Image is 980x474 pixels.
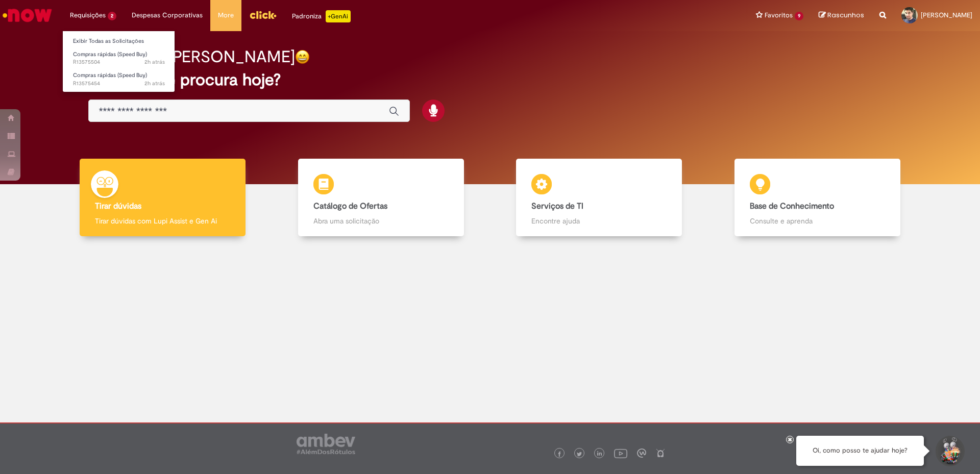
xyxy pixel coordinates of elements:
[765,10,793,20] span: Favoritos
[144,80,165,87] span: 2h atrás
[637,448,646,458] img: logo_footer_workplace.png
[249,7,277,22] img: click_logo_yellow_360x200.png
[88,48,295,66] h2: Boa tarde, [PERSON_NAME]
[62,31,175,92] ul: Requisições
[54,159,272,237] a: Tirar dúvidas Tirar dúvidas com Lupi Assist e Gen Ai
[108,12,116,20] span: 2
[750,201,834,211] b: Base de Conhecimento
[819,11,864,20] a: Rascunhos
[73,80,165,88] span: R13575454
[63,36,175,47] a: Exibir Todas as Solicitações
[531,201,583,211] b: Serviços de TI
[1,5,54,26] img: ServiceNow
[132,10,203,20] span: Despesas Corporativas
[95,201,141,211] b: Tirar dúvidas
[272,159,491,237] a: Catálogo de Ofertas Abra uma solicitação
[63,70,175,89] a: Aberto R13575454 : Compras rápidas (Speed Buy)
[313,216,449,226] p: Abra uma solicitação
[73,51,147,58] span: Compras rápidas (Speed Buy)
[577,452,582,457] img: logo_footer_twitter.png
[921,11,972,19] span: [PERSON_NAME]
[144,58,165,66] span: 2h atrás
[144,80,165,87] time: 29/09/2025 09:47:54
[63,49,175,68] a: Aberto R13575504 : Compras rápidas (Speed Buy)
[656,448,665,458] img: logo_footer_naosei.png
[934,436,965,466] button: Iniciar Conversa de Suporte
[490,159,708,237] a: Serviços de TI Encontre ajuda
[297,434,355,454] img: logo_footer_ambev_rotulo_gray.png
[796,436,924,466] div: Oi, como posso te ajudar hoje?
[218,10,234,20] span: More
[295,49,310,64] img: happy-face.png
[795,12,803,20] span: 9
[708,159,927,237] a: Base de Conhecimento Consulte e aprenda
[73,71,147,79] span: Compras rápidas (Speed Buy)
[597,451,602,457] img: logo_footer_linkedin.png
[614,446,627,460] img: logo_footer_youtube.png
[95,216,230,226] p: Tirar dúvidas com Lupi Assist e Gen Ai
[750,216,885,226] p: Consulte e aprenda
[70,10,106,20] span: Requisições
[326,10,351,22] p: +GenAi
[73,58,165,66] span: R13575504
[88,71,892,89] h2: O que você procura hoje?
[313,201,387,211] b: Catálogo de Ofertas
[144,58,165,66] time: 29/09/2025 09:55:55
[292,10,351,22] div: Padroniza
[531,216,667,226] p: Encontre ajuda
[827,10,864,20] span: Rascunhos
[557,452,562,457] img: logo_footer_facebook.png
